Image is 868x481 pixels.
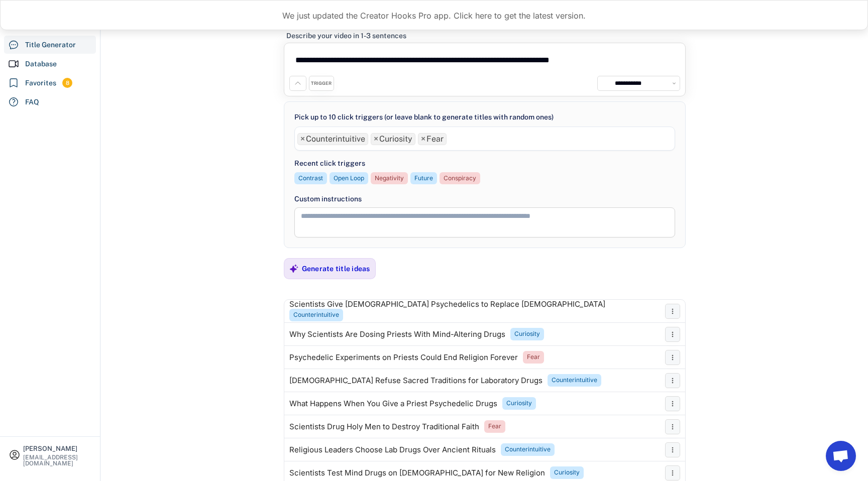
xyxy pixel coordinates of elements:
div: Curiosity [506,399,532,408]
div: Curiosity [514,330,540,338]
span: × [421,135,425,143]
div: Open Loop [334,174,364,183]
div: Fear [527,353,540,362]
a: Open chat [826,441,856,471]
span: × [300,135,305,143]
div: Religious Leaders Choose Lab Drugs Over Ancient Rituals [289,446,496,454]
div: Future [414,174,433,183]
div: Describe your video in 1-3 sentences [286,31,406,40]
div: Why Scientists Are Dosing Priests With Mind-Altering Drugs [289,330,505,338]
li: Curiosity [371,133,415,145]
div: [DEMOGRAPHIC_DATA] Refuse Sacred Traditions for Laboratory Drugs [289,377,542,385]
div: Custom instructions [294,194,675,204]
div: TRIGGER [311,80,332,87]
div: Contrast [298,174,323,183]
div: Curiosity [554,468,580,477]
div: Psychedelic Experiments on Priests Could End Religion Forever [289,353,518,362]
div: Counterintuitive [552,376,597,385]
div: Fear [488,422,501,431]
span: × [374,135,378,143]
li: Fear [418,133,447,145]
div: Title Generator [25,40,76,50]
div: Database [25,59,57,69]
div: 8 [62,79,72,87]
div: Scientists Give [DEMOGRAPHIC_DATA] Psychedelics to Replace [DEMOGRAPHIC_DATA] [289,300,605,308]
div: Scientists Drug Holy Men to Destroy Traditional Faith [289,423,479,431]
div: Counterintuitive [505,445,551,454]
div: What Happens When You Give a Priest Psychedelic Drugs [289,400,497,408]
div: Scientists Test Mind Drugs on [DEMOGRAPHIC_DATA] for New Religion [289,469,545,477]
div: Counterintuitive [293,311,339,319]
div: Favorites [25,78,56,88]
div: Conspiracy [444,174,476,183]
div: [PERSON_NAME] [23,445,91,452]
div: Negativity [375,174,404,183]
div: [EMAIL_ADDRESS][DOMAIN_NAME] [23,454,91,466]
div: Recent click triggers [294,158,365,169]
img: channels4_profile.jpg [600,79,609,88]
li: Counterintuitive [297,133,368,145]
div: Pick up to 10 click triggers (or leave blank to generate titles with random ones) [294,112,554,123]
div: FAQ [25,97,39,107]
div: Generate title ideas [302,264,370,273]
